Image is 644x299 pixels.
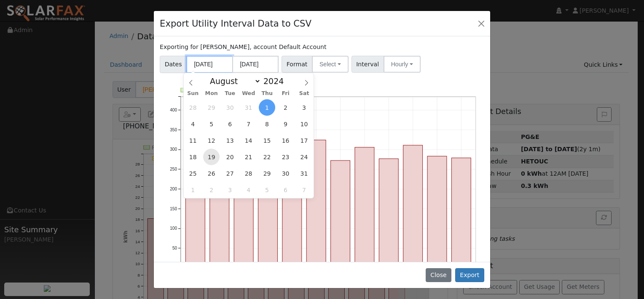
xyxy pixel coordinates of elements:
span: Format [282,56,312,73]
rect: onclick="" [234,164,253,268]
span: July 29, 2024 [203,99,220,116]
span: August 6, 2024 [222,116,238,132]
span: August 11, 2024 [185,132,201,149]
span: August 31, 2024 [296,165,312,182]
span: August 4, 2024 [185,116,201,132]
span: August 19, 2024 [203,149,220,165]
text: 300 [170,147,177,152]
span: August 3, 2024 [296,99,312,116]
span: Wed [239,91,258,96]
span: August 13, 2024 [222,132,238,149]
span: August 17, 2024 [296,132,312,149]
rect: onclick="" [306,140,326,268]
span: August 12, 2024 [203,132,220,149]
span: September 1, 2024 [185,182,201,198]
span: August 9, 2024 [277,116,294,132]
span: August 10, 2024 [296,116,312,132]
button: Export [455,268,484,283]
span: August 26, 2024 [203,165,220,182]
h4: Export Utility Interval Data to CSV [160,17,311,30]
text: 400 [170,108,177,112]
button: Close [426,268,451,283]
span: Sun [184,91,202,96]
text: 250 [170,167,177,171]
span: August 25, 2024 [185,165,201,182]
rect: onclick="" [210,167,229,268]
span: August 18, 2024 [185,149,201,165]
text: 50 [172,246,177,250]
rect: onclick="" [355,147,374,268]
button: Hourly [384,56,421,73]
span: July 31, 2024 [240,99,257,116]
span: August 27, 2024 [222,165,238,182]
text: 200 [170,187,177,191]
text: 150 [170,206,177,211]
span: August 30, 2024 [277,165,294,182]
span: Fri [276,91,295,96]
label: Exporting for [PERSON_NAME], account Default Account [160,43,326,52]
span: August 15, 2024 [259,132,275,149]
span: August 7, 2024 [240,116,257,132]
span: August 1, 2024 [259,99,275,116]
button: Select [312,56,349,73]
span: August 22, 2024 [259,149,275,165]
span: August 2, 2024 [277,99,294,116]
span: August 16, 2024 [277,132,294,149]
rect: onclick="" [403,145,423,268]
span: August 28, 2024 [240,165,257,182]
rect: onclick="" [452,158,471,268]
span: September 7, 2024 [296,182,312,198]
span: Thu [258,91,276,96]
span: September 4, 2024 [240,182,257,198]
span: August 14, 2024 [240,132,257,149]
span: August 8, 2024 [259,116,275,132]
button: Close [475,17,487,29]
input: Year [261,76,291,86]
span: September 3, 2024 [222,182,238,198]
span: Sat [295,91,314,96]
span: August 23, 2024 [277,149,294,165]
span: Dates [160,56,187,73]
span: Interval [352,56,384,73]
text: 100 [170,226,177,231]
span: Mon [202,91,221,96]
text: 350 [170,127,177,132]
rect: onclick="" [258,143,278,268]
span: August 24, 2024 [296,149,312,165]
span: August 29, 2024 [259,165,275,182]
span: August 5, 2024 [203,116,220,132]
rect: onclick="" [427,156,447,268]
span: July 28, 2024 [185,99,201,116]
rect: onclick="" [379,159,398,268]
span: September 6, 2024 [277,182,294,198]
span: August 21, 2024 [240,149,257,165]
span: July 30, 2024 [222,99,238,116]
span: September 5, 2024 [259,182,275,198]
select: Month [206,76,261,86]
rect: onclick="" [331,160,350,268]
span: August 20, 2024 [222,149,238,165]
span: September 2, 2024 [203,182,220,198]
span: Tue [221,91,239,96]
